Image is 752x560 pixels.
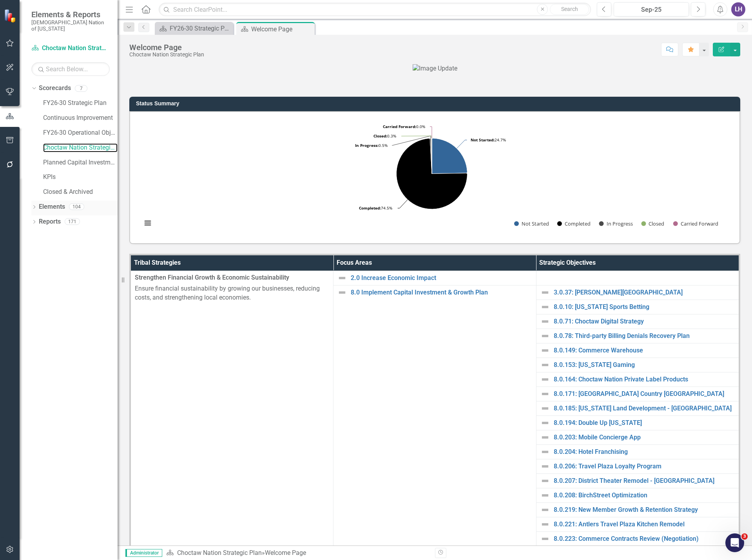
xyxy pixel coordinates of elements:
a: 8.0.153: [US_STATE] Gaming [554,361,735,369]
img: Image Update [413,64,457,73]
a: 8.0.149: Commerce Warehouse [554,347,735,354]
td: Double-Click to Edit Right Click for Context Menu [536,358,739,372]
img: Not Defined [540,360,550,370]
td: Double-Click to Edit Right Click for Context Menu [536,285,739,300]
span: Elements & Reports [31,10,110,19]
button: Show Completed [557,220,591,227]
a: Continuous Improvement [43,114,118,123]
td: Double-Click to Edit Right Click for Context Menu [536,430,739,445]
a: Scorecards [39,84,71,93]
tspan: Closed: [373,133,387,139]
h3: Status Summary [136,101,736,107]
tspan: Carried Forward: [383,124,416,129]
a: Choctaw Nation Strategic Plan [31,44,110,53]
td: Double-Click to Edit Right Click for Context Menu [536,503,739,517]
text: 0.5% [355,143,388,148]
text: 74.5% [359,205,392,211]
button: Show Carried Forward [673,220,719,227]
img: Not Defined [540,520,550,529]
a: 8.0.171: [GEOGRAPHIC_DATA] Country [GEOGRAPHIC_DATA] [554,390,735,397]
div: 104 [69,204,84,210]
img: Not Defined [540,476,550,486]
div: Welcome Page [265,549,306,556]
img: Not Defined [540,302,550,312]
a: 3.0.37: [PERSON_NAME][GEOGRAPHIC_DATA] [554,289,735,296]
td: Double-Click to Edit Right Click for Context Menu [536,532,739,546]
text: Completed [565,220,591,227]
a: KPIs [43,173,118,182]
button: Sep-25 [614,2,689,16]
div: Welcome Page [251,24,313,34]
button: Show Not Started [514,220,549,227]
td: Double-Click to Edit Right Click for Context Menu [536,314,739,329]
span: 3 [741,533,748,540]
td: Double-Click to Edit Right Click for Context Menu [536,401,739,416]
td: Double-Click to Edit Right Click for Context Menu [536,445,739,459]
svg: Interactive chart [138,118,726,235]
button: Search [550,4,589,15]
button: View chart menu, Chart [142,218,153,229]
td: Double-Click to Edit Right Click for Context Menu [536,372,739,387]
img: Not Defined [540,404,550,413]
a: FY26-30 Strategic Plan [43,99,118,108]
path: In Progress, 2. [430,138,432,173]
a: 8.0.164: Choctaw Nation Private Label Products [554,376,735,383]
img: Not Defined [540,534,550,544]
input: Search ClearPoint... [159,3,591,16]
a: Reports [39,217,61,226]
a: 8.0.207: District Theater Remodel - [GEOGRAPHIC_DATA] [554,477,735,484]
span: Search [561,6,578,12]
a: Choctaw Nation Strategic Plan [43,143,118,152]
div: Choctaw Nation Strategic Plan [129,52,204,58]
td: Double-Click to Edit Right Click for Context Menu [536,329,739,343]
a: Elements [39,202,65,211]
td: Double-Click to Edit Right Click for Context Menu [536,459,739,474]
a: 8.0 Implement Capital Investment & Growth Plan [351,289,532,296]
img: Not Defined [540,331,550,341]
td: Double-Click to Edit Right Click for Context Menu [536,343,739,358]
path: Closed, 1. [431,138,432,173]
a: 8.0.208: BirchStreet Optimization [554,492,735,499]
a: 8.0.10: [US_STATE] Sports Betting [554,303,735,311]
img: Not Defined [540,317,550,326]
img: Not Defined [337,273,347,283]
button: Show In Progress [599,220,633,227]
img: Not Defined [540,505,550,515]
a: FY26-30 Strategic Plan [157,23,231,33]
td: Double-Click to Edit Right Click for Context Menu [536,387,739,401]
tspan: In Progress: [355,143,379,148]
img: Not Defined [540,462,550,471]
td: Double-Click to Edit Right Click for Context Menu [536,517,739,532]
img: Not Defined [540,389,550,399]
span: Strengthen Financial Growth & Economic Sustainability [135,273,329,282]
iframe: Intercom live chat [725,533,744,552]
span: Administrator [125,549,162,557]
div: FY26-30 Strategic Plan [170,23,231,33]
a: Closed & Archived [43,188,118,197]
div: Welcome Page [129,43,204,52]
img: Not Defined [540,433,550,442]
td: Double-Click to Edit Right Click for Context Menu [536,300,739,314]
img: Not Defined [540,288,550,297]
img: Not Defined [540,346,550,355]
td: Double-Click to Edit Right Click for Context Menu [333,271,536,285]
a: 8.0.204: Hotel Franchising [554,448,735,455]
path: Completed, 274. [396,139,467,210]
td: Double-Click to Edit Right Click for Context Menu [536,474,739,488]
text: 0.3% [373,133,396,139]
a: 8.0.71: Choctaw Digital Strategy [554,318,735,325]
a: 8.0.206: Travel Plaza Loyalty Program [554,463,735,470]
text: 0.0% [383,124,425,129]
tspan: Completed: [359,205,381,211]
a: Planned Capital Investments [43,158,118,167]
a: 8.0.221: Antlers Travel Plaza Kitchen Remodel [554,521,735,528]
a: FY26-30 Operational Objectives [43,128,118,137]
a: Choctaw Nation Strategic Plan [177,549,262,556]
div: LH [731,2,745,16]
a: 8.0.78: Third-party Billing Denials Recovery Plan [554,332,735,340]
img: Not Defined [540,447,550,457]
a: 8.0.194: Double Up [US_STATE] [554,419,735,426]
small: [DEMOGRAPHIC_DATA] Nation of [US_STATE] [31,19,110,32]
input: Search Below... [31,62,110,76]
a: 8.0.223: Commerce Contracts Review (Negotiation) [554,535,735,542]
